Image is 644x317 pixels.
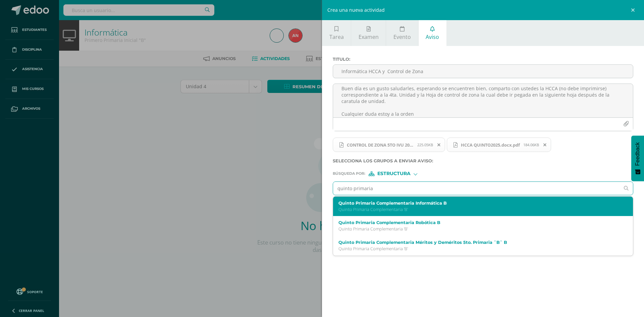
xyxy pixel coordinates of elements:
[338,226,614,232] p: Quinto Primaria Complementaria 'B'
[329,33,344,41] span: Tarea
[419,20,446,46] a: Aviso
[386,20,418,46] a: Evento
[635,142,641,166] span: Feedback
[377,172,411,175] span: Estructura
[338,240,614,245] label: Quinto Primaria Complementaria Méritos y Deméritos 5to. Primaria ¨B¨ B
[333,158,633,163] label: Selecciona los grupos a enviar aviso :
[369,171,419,176] div: [object Object]
[433,141,445,149] span: Remover archivo
[338,220,614,225] label: Quinto Primaria Complementaria Robótica B
[343,142,417,148] span: CONTROL DE ZONA 5TO IVU 2025.pdf
[631,136,644,181] button: Feedback - Mostrar encuesta
[333,138,445,152] span: CONTROL DE ZONA 5TO IVU 2025.pdf
[333,84,633,117] textarea: Buen día es un gusto saludarles, esperando se encuentren bien, comparto con ustedes la HCCA (no d...
[458,142,523,148] span: HCCA QUINTO2025.docx.pdf
[338,246,614,252] p: Quinto Primaria Complementaria 'B'
[333,57,633,62] label: Titulo :
[333,65,633,78] input: Titulo
[338,201,614,206] label: Quinto Primaria Complementaria Informática B
[333,172,365,175] span: Búsqueda por :
[426,33,439,41] span: Aviso
[539,141,551,149] span: Remover archivo
[447,138,551,152] span: HCCA QUINTO2025.docx.pdf
[417,142,433,147] span: 225.05KB
[322,20,351,46] a: Tarea
[523,142,539,147] span: 184.06KB
[333,182,620,195] input: Ej. Primero primaria
[351,20,386,46] a: Examen
[359,33,379,41] span: Examen
[393,33,411,41] span: Evento
[338,207,614,212] p: Quinto Primaria Complementaria 'B'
